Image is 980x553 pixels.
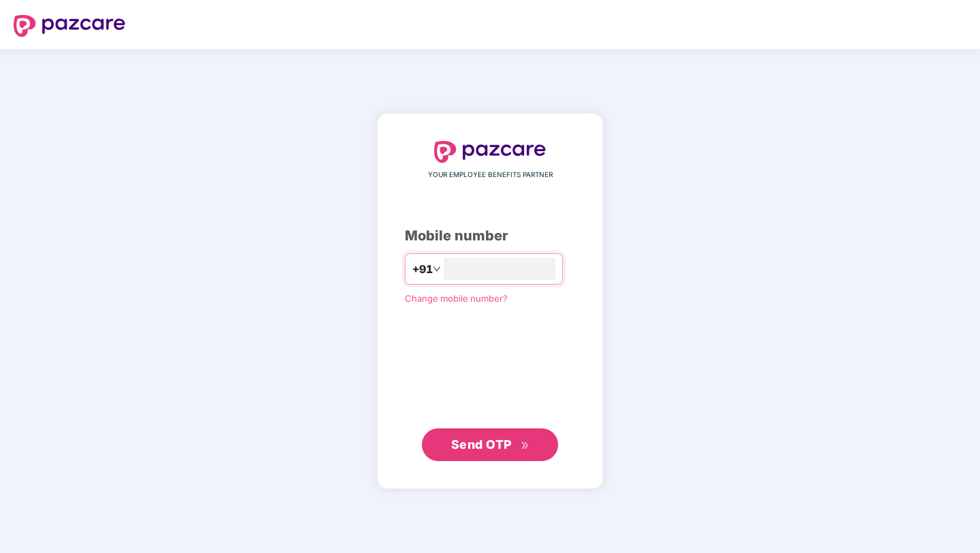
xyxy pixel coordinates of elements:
[451,437,512,452] span: Send OTP
[434,141,546,163] img: logo
[412,261,433,278] span: +91
[433,265,441,273] span: down
[521,441,530,450] span: double-right
[428,170,553,180] span: YOUR EMPLOYEE BENEFITS PARTNER
[422,428,558,461] button: Send OTPdouble-right
[405,225,575,247] div: Mobile number
[405,293,508,304] a: Change mobile number?
[14,15,125,37] img: logo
